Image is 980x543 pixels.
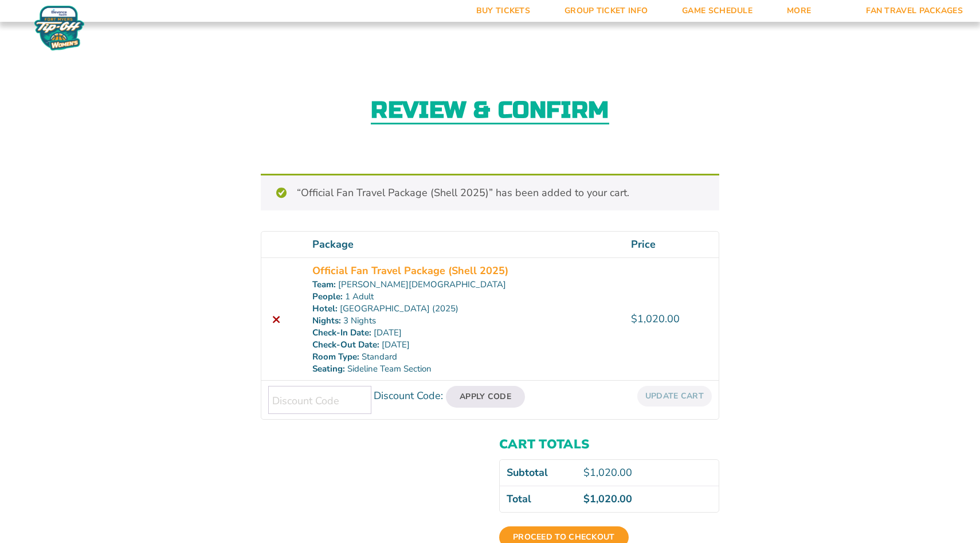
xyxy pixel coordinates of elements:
[312,315,617,327] p: 3 Nights
[583,466,632,479] bdi: 1,020.00
[312,291,343,303] dt: People:
[261,174,719,210] div: “Official Fan Travel Package (Shell 2025)” has been added to your cart.
[499,437,719,452] h2: Cart totals
[312,315,341,327] dt: Nights:
[312,339,617,351] p: [DATE]
[312,327,371,339] dt: Check-In Date:
[312,291,617,303] p: 1 Adult
[583,466,590,479] span: $
[312,363,345,375] dt: Seating:
[631,312,680,326] bdi: 1,020.00
[624,232,719,257] th: Price
[312,327,617,339] p: [DATE]
[583,492,632,506] bdi: 1,020.00
[312,339,379,351] dt: Check-Out Date:
[34,6,84,50] img: Women's Fort Myers Tip-Off
[305,232,624,257] th: Package
[312,303,338,315] dt: Hotel:
[371,99,609,124] h2: Review & Confirm
[312,303,617,315] p: [GEOGRAPHIC_DATA] (2025)
[312,263,508,279] a: Official Fan Travel Package (Shell 2025)
[374,389,443,403] label: Discount Code:
[312,351,359,363] dt: Room Type:
[500,460,577,486] th: Subtotal
[583,492,590,506] span: $
[268,386,371,414] input: Discount Code
[268,311,284,327] a: Remove this item
[637,386,712,406] button: Update cart
[312,279,617,291] p: [PERSON_NAME][DEMOGRAPHIC_DATA]
[312,351,617,363] p: Standard
[312,363,617,375] p: Sideline Team Section
[312,279,336,291] dt: Team:
[446,386,525,408] button: Apply Code
[500,486,577,512] th: Total
[631,312,637,326] span: $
